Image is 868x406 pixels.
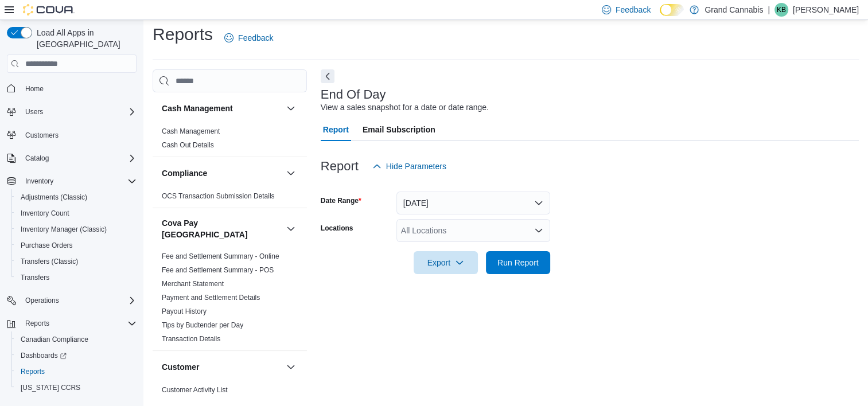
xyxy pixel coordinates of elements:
button: Users [2,104,141,120]
a: Home [21,82,48,96]
h3: Report [321,159,359,173]
span: Reports [25,319,49,328]
button: Cova Pay [GEOGRAPHIC_DATA] [284,222,298,236]
span: Adjustments (Classic) [21,193,87,202]
span: Cash Out Details [162,140,214,150]
button: Customer [284,360,298,374]
div: Cash Management [153,124,307,157]
button: Customers [2,127,141,143]
button: [US_STATE] CCRS [11,380,141,396]
button: Hide Parameters [368,155,451,178]
div: Cova Pay [GEOGRAPHIC_DATA] [153,249,307,350]
span: Tips by Budtender per Day [162,321,243,330]
h1: Reports [153,23,213,46]
button: [DATE] [396,192,550,214]
span: Dashboards [16,349,137,362]
span: Load All Apps in [GEOGRAPHIC_DATA] [32,27,137,50]
button: Operations [2,292,141,309]
a: Merchant Statement [162,280,224,288]
a: Fee and Settlement Summary - POS [162,266,274,274]
span: Fee and Settlement Summary - Online [162,252,279,261]
button: Export [414,251,478,274]
span: Merchant Statement [162,279,224,288]
button: Home [2,80,141,96]
a: Cash Out Details [162,141,214,149]
button: Customer [162,361,282,373]
h3: Cash Management [162,103,233,114]
span: Transfers [16,271,137,284]
a: Dashboards [11,348,141,364]
button: Purchase Orders [11,237,141,253]
span: Payout History [162,307,207,316]
span: Run Report [497,257,539,268]
input: Dark Mode [660,4,684,16]
a: Dashboards [16,349,71,362]
span: Transfers (Classic) [16,255,137,268]
span: Purchase Orders [16,239,137,252]
button: Inventory [2,173,141,189]
span: Cash Management [162,127,220,136]
h3: Customer [162,361,199,373]
span: Adjustments (Classic) [16,190,137,204]
a: Reports [16,365,49,378]
span: Email Subscription [363,118,435,141]
a: OCS Transaction Submission Details [162,192,275,200]
button: Cash Management [162,103,282,114]
span: Transfers [21,273,49,282]
a: Transaction Details [162,335,220,343]
span: Inventory Count [21,209,69,218]
button: Run Report [486,251,550,274]
h3: Compliance [162,167,207,179]
span: Report [323,118,349,141]
span: Customer Activity List [162,385,228,395]
span: Users [21,105,137,119]
p: | [768,3,770,17]
button: Transfers (Classic) [11,253,141,270]
a: Payment and Settlement Details [162,294,260,302]
button: Users [21,105,48,119]
span: Transfers (Classic) [21,257,78,266]
span: Inventory Manager (Classic) [21,225,107,234]
span: Home [25,84,44,93]
span: Reports [21,317,137,330]
span: Washington CCRS [16,381,137,395]
button: Open list of options [534,226,543,235]
button: Canadian Compliance [11,331,141,348]
span: Canadian Compliance [21,335,88,344]
span: Inventory Count [16,206,137,220]
span: Home [21,81,137,95]
a: Customer Activity List [162,386,228,394]
span: KB [777,3,786,17]
span: Payment and Settlement Details [162,293,260,302]
button: Catalog [2,150,141,166]
button: Operations [21,294,64,307]
button: Catalog [21,151,53,165]
span: Catalog [25,154,49,163]
button: Reports [21,317,54,330]
a: Fee and Settlement Summary - Online [162,252,279,260]
div: Compliance [153,189,307,208]
a: Transfers [16,271,54,284]
span: Operations [25,296,59,305]
span: Inventory Manager (Classic) [16,222,137,236]
a: Feedback [220,26,278,49]
span: Feedback [616,4,651,15]
span: [US_STATE] CCRS [21,383,80,392]
span: Hide Parameters [386,161,446,172]
button: Inventory [21,174,58,188]
span: Canadian Compliance [16,333,137,346]
span: Operations [21,294,137,307]
button: Next [321,69,334,83]
label: Date Range [321,196,361,205]
span: OCS Transaction Submission Details [162,192,275,201]
span: Users [25,107,43,116]
a: Inventory Manager (Classic) [16,222,111,236]
a: Customers [21,128,63,142]
div: View a sales snapshot for a date or date range. [321,101,489,114]
span: Inventory [21,174,137,188]
p: [PERSON_NAME] [793,3,859,17]
button: Inventory Count [11,205,141,221]
button: Cova Pay [GEOGRAPHIC_DATA] [162,217,282,240]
